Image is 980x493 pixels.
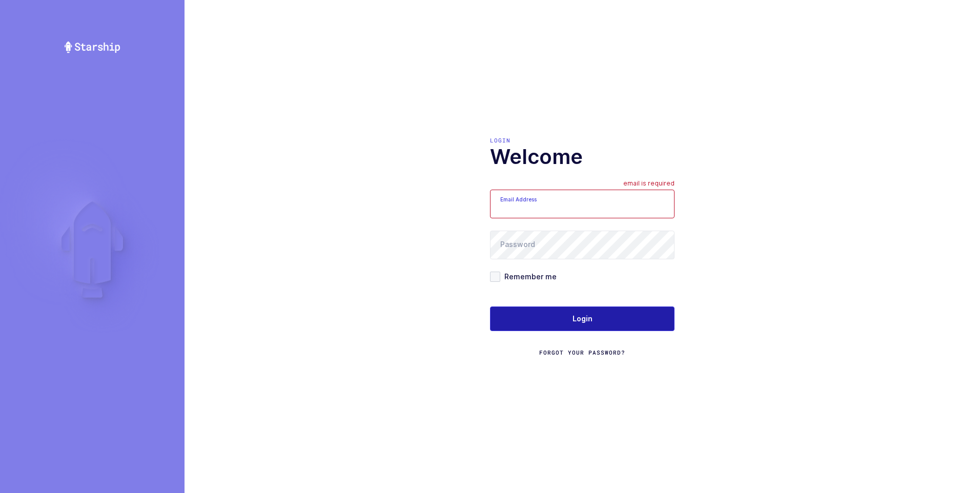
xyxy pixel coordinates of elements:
[490,145,675,169] h1: Welcome
[500,272,557,281] span: Remember me
[490,306,675,331] button: Login
[490,136,675,145] div: Login
[539,348,625,357] a: Forgot Your Password?
[490,231,675,259] input: Password
[64,41,121,53] img: Starship
[573,314,593,324] span: Login
[623,179,675,190] div: email is required
[490,190,675,218] input: Email Address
